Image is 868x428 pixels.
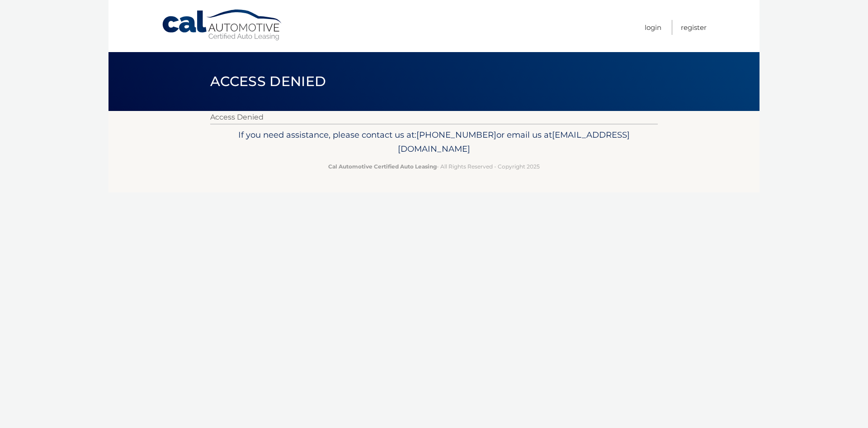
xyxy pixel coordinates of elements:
span: [PHONE_NUMBER] [416,130,496,140]
strong: Cal Automotive Certified Auto Leasing [328,163,437,170]
a: Cal Automotive [161,9,283,41]
p: If you need assistance, please contact us at: or email us at [216,128,652,157]
a: Register [681,20,707,35]
span: Access Denied [210,73,326,90]
a: Login [645,20,661,35]
p: - All Rights Reserved - Copyright 2025 [216,162,652,171]
p: Access Denied [210,111,658,124]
